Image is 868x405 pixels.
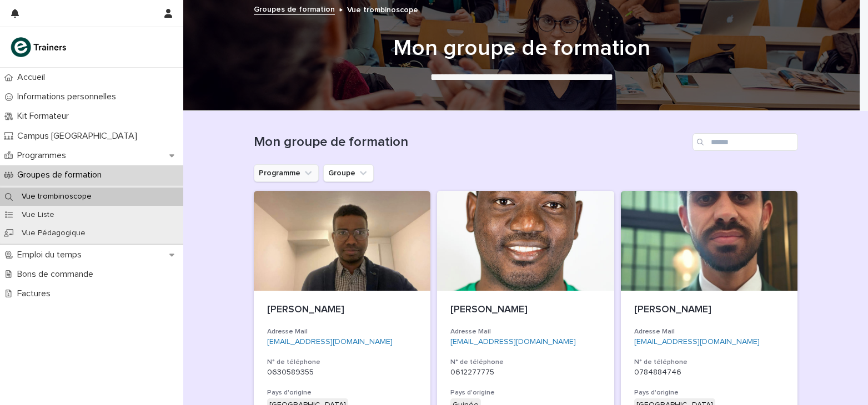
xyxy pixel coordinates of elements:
h3: Pays d'origine [634,388,785,397]
h3: N° de téléphone [634,358,785,367]
p: Informations personnelles [13,92,125,102]
p: [PERSON_NAME] [267,304,418,316]
p: Groupes de formation [13,170,111,180]
h3: Adresse Mail [634,327,785,336]
p: [PERSON_NAME] [634,304,785,316]
p: 0612277775 [450,368,601,377]
p: 0784884746 [634,368,785,377]
p: Vue Pédagogique [13,229,94,238]
a: Groupes de formation [254,2,335,15]
img: K0CqGN7SDeD6s4JG8KQk [9,36,70,58]
a: [EMAIL_ADDRESS][DOMAIN_NAME] [450,338,576,346]
p: [PERSON_NAME] [450,304,601,316]
button: Groupe [323,164,374,182]
p: Bons de commande [13,269,102,280]
h3: N° de téléphone [267,358,418,367]
a: [EMAIL_ADDRESS][DOMAIN_NAME] [267,338,393,346]
input: Search [693,133,798,151]
p: Vue trombinoscope [13,192,101,201]
h3: Pays d'origine [450,388,601,397]
h1: Mon groupe de formation [254,134,688,150]
h3: Adresse Mail [450,327,601,336]
p: Emploi du temps [13,250,91,260]
a: [EMAIL_ADDRESS][DOMAIN_NAME] [634,338,760,346]
p: Campus [GEOGRAPHIC_DATA] [13,131,146,141]
p: Vue trombinoscope [347,3,418,15]
h3: N° de téléphone [450,358,601,367]
p: 0630589355 [267,368,418,377]
p: Factures [13,288,59,299]
button: Programme [254,164,319,182]
p: Programmes [13,150,75,161]
h1: Mon groupe de formation [249,35,794,62]
p: Accueil [13,72,54,83]
h3: Pays d'origine [267,388,418,397]
p: Vue Liste [13,210,63,220]
p: Kit Formateur [13,111,78,121]
h3: Adresse Mail [267,327,418,336]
